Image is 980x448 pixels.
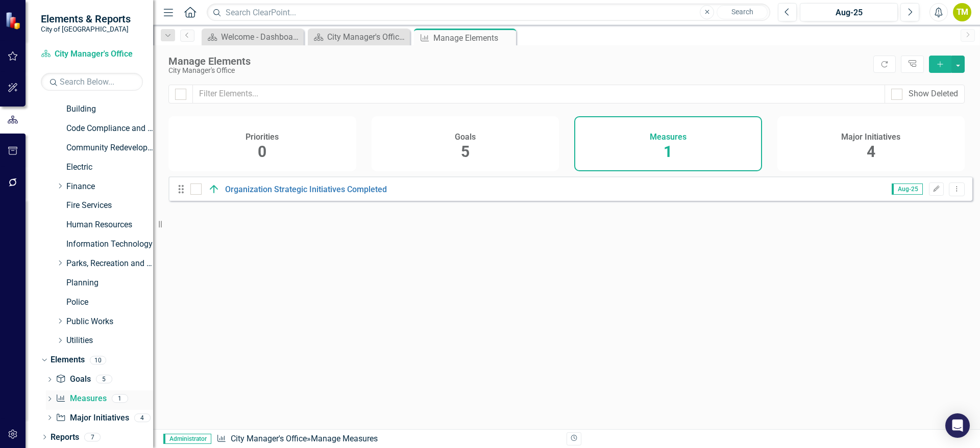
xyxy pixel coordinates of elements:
div: Welcome - Dashboard [221,31,301,43]
img: On Target [208,183,220,195]
a: Elements [51,354,85,366]
button: TM [953,3,971,21]
h4: Goals [455,133,476,142]
div: Manage Elements [433,32,513,44]
a: Finance [66,181,153,193]
span: Search [731,8,753,16]
h4: Measures [650,133,687,142]
small: City of [GEOGRAPHIC_DATA] [41,25,131,33]
input: Filter Elements... [192,85,885,103]
a: Public Works [66,316,153,328]
div: 5 [96,375,112,384]
a: Measures [56,393,106,405]
a: Reports [51,432,79,443]
a: Organization Strategic Initiatives Completed [225,185,387,194]
span: 4 [867,143,875,161]
img: ClearPoint Strategy [5,12,23,30]
div: City Manager's Office Dashboard [327,31,407,43]
a: Utilities [66,335,153,347]
div: 10 [90,356,106,364]
a: Police [66,297,153,308]
a: Community Redevelopment Agency [66,142,153,154]
h4: Major Initiatives [841,133,900,142]
div: City Manager's Office [168,67,868,74]
a: Parks, Recreation and Cultural Arts [66,258,153,270]
span: Administrator [163,434,211,444]
a: Fire Services [66,200,153,212]
div: Open Intercom Messenger [945,413,970,438]
span: 0 [258,143,266,161]
div: 4 [134,413,151,422]
a: Building [66,103,153,115]
a: Goals [56,374,90,385]
button: Aug-25 [800,3,898,21]
button: Search [717,5,768,19]
h4: Priorities [246,133,279,142]
div: Show Deleted [909,88,958,100]
span: Elements & Reports [41,13,131,25]
a: Welcome - Dashboard [204,31,301,43]
span: 1 [664,143,672,161]
a: Code Compliance and Neighborhood Services [66,123,153,135]
div: 7 [84,433,101,441]
div: 1 [112,394,128,403]
div: » Manage Measures [216,433,559,445]
a: Information Technology [66,239,153,250]
a: Planning [66,277,153,289]
a: City Manager's Office Dashboard [310,31,407,43]
a: Major Initiatives [56,412,129,424]
input: Search ClearPoint... [207,4,770,21]
a: Human Resources [66,219,153,231]
a: Electric [66,162,153,173]
span: 5 [461,143,470,161]
div: Aug-25 [803,7,894,19]
div: Manage Elements [168,56,868,67]
a: City Manager's Office [41,48,143,60]
span: Aug-25 [892,183,923,195]
input: Search Below... [41,73,143,91]
a: City Manager's Office [231,434,307,443]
